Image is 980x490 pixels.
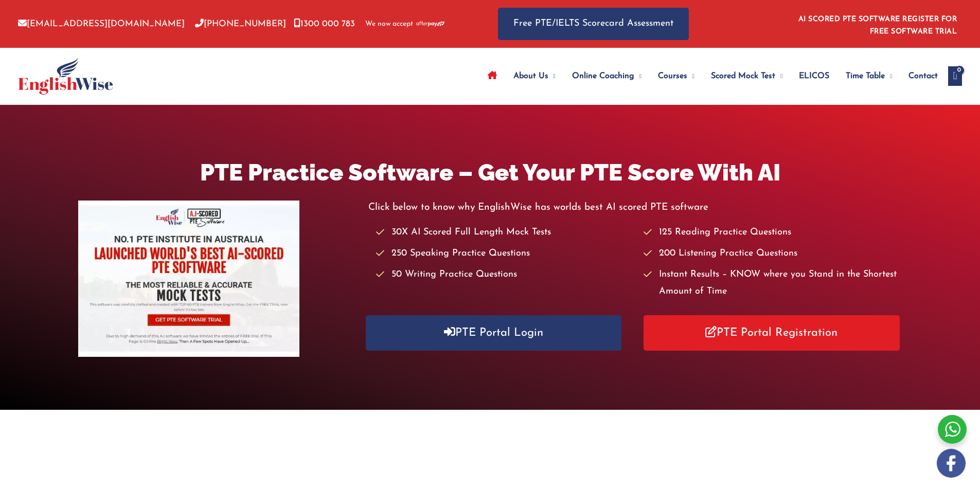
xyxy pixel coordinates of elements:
[644,266,901,301] li: Instant Results – KNOW where you Stand in the Shortest Amount of Time
[294,20,355,28] a: 1300 000 783
[791,58,838,94] a: ELICOS
[366,315,622,351] a: PTE Portal Login
[948,66,962,86] a: View Shopping Cart, empty
[78,201,299,357] img: pte-institute-main
[18,58,113,95] img: cropped-ew-logo
[838,58,900,94] a: Time TableMenu Toggle
[799,58,829,94] span: ELICOS
[376,266,634,283] li: 50 Writing Practice Questions
[513,58,548,94] span: About Us
[650,58,703,94] a: CoursesMenu Toggle
[711,58,775,94] span: Scored Mock Test
[564,58,650,94] a: Online CoachingMenu Toggle
[900,58,938,94] a: Contact
[505,58,564,94] a: About UsMenu Toggle
[908,58,938,94] span: Contact
[885,58,892,94] span: Menu Toggle
[572,58,634,94] span: Online Coaching
[937,449,966,478] img: white-facebook.png
[195,20,286,28] a: [PHONE_NUMBER]
[644,315,900,351] a: PTE Portal Registration
[548,58,556,94] span: Menu Toggle
[687,58,694,94] span: Menu Toggle
[703,58,791,94] a: Scored Mock TestMenu Toggle
[846,58,885,94] span: Time Table
[416,21,444,27] img: Afterpay-Logo
[18,20,185,28] a: [EMAIL_ADDRESS][DOMAIN_NAME]
[376,245,634,262] li: 250 Speaking Practice Questions
[365,19,413,29] span: We now accept
[644,245,901,262] li: 200 Listening Practice Questions
[498,8,689,40] a: Free PTE/IELTS Scorecard Assessment
[798,15,957,35] a: AI SCORED PTE SOFTWARE REGISTER FOR FREE SOFTWARE TRIAL
[775,58,782,94] span: Menu Toggle
[479,58,938,94] nav: Site Navigation: Main Menu
[658,58,687,94] span: Courses
[634,58,642,94] span: Menu Toggle
[78,156,901,189] h1: PTE Practice Software – Get Your PTE Score With AI
[792,7,962,41] aside: Header Widget 1
[368,199,902,216] p: Click below to know why EnglishWise has worlds best AI scored PTE software
[376,224,634,241] li: 30X AI Scored Full Length Mock Tests
[644,224,901,241] li: 125 Reading Practice Questions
